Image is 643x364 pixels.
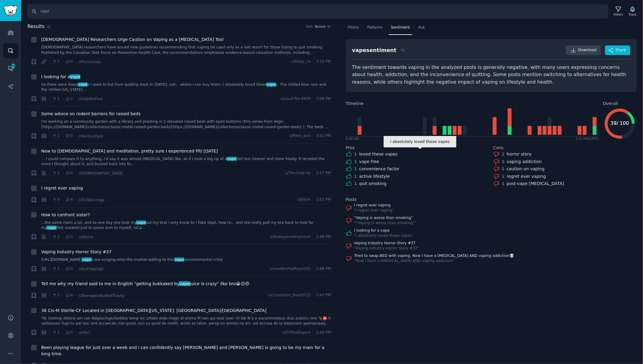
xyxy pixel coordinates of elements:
span: 2:47 PM [316,293,331,298]
span: · [75,329,76,336]
span: · [313,133,314,139]
span: 1 [52,59,60,64]
span: Been playing league for just over a week and i can confidently say [PERSON_NAME] and [PERSON_NAME... [41,344,331,357]
span: 0 [65,330,73,335]
text: 39 / 100 [611,120,629,126]
div: The sentiment towards vaping in the analyzed posts is generally negative, with many users express... [352,64,630,86]
span: · [75,292,76,299]
span: · [313,234,314,240]
span: · [75,234,76,240]
div: active lifestyle [359,173,390,180]
span: 1 [52,96,60,102]
span: · [313,330,314,335]
a: I regret ever vaping [41,185,83,191]
span: Patterns [367,25,382,30]
button: Recent [315,24,331,29]
span: Posts [346,196,357,203]
span: · [62,170,63,176]
a: I regret ever vaping [354,203,394,208]
span: 4 [65,293,73,298]
span: 4 [65,197,73,202]
span: 1 [52,171,60,176]
a: New to [DEMOGRAPHIC_DATA] and meditation, pretty sure I experienced Pīti [DATE] [41,148,218,154]
span: 2:48 PM [316,266,331,272]
div: vape sentiment [352,47,397,54]
span: r/TikTokCringe [78,198,104,202]
div: 1 [354,151,357,157]
div: Track [629,12,637,17]
span: 0 [65,133,73,139]
a: I looking for avape [41,74,80,80]
div: vape free [359,159,379,165]
span: Recent [315,24,326,29]
a: Tell me why my friend said to me in English "getting bukkaked byvapejuice is crazy" like bro😭😔😞 [41,281,249,287]
a: Vaping Industry Horror Story #37 [354,241,419,246]
span: r/QuitVaping2 [78,267,104,271]
div: 8:40 AM [346,137,359,141]
span: 3:01 PM [316,133,331,139]
span: · [49,329,50,336]
span: I looking for a [41,74,80,80]
span: u/blazy_ca [291,59,311,64]
div: " “Vaping is worse than smoking” " [354,221,416,226]
div: 3:15 PM [DATE] [575,137,599,141]
img: GummySearch logo [4,5,17,16]
span: r/HelpMeFind [78,97,102,101]
div: " Now I have a [MEDICAL_DATA] AND vaping addiction " [354,258,514,264]
span: 3:08 PM [316,96,331,102]
a: Some advice on rodent barriers for raised beds [41,111,141,117]
div: 1 [354,173,357,180]
div: 1 [502,166,505,172]
span: 2 [52,293,60,298]
span: · [313,59,314,64]
span: · [62,292,63,299]
a: ... I could compare it to anything, I’d say it was almost [MEDICAL_DATA] like, as if I took a big... [41,156,331,167]
span: · [62,266,63,272]
span: r/[DEMOGRAPHIC_DATA] [78,171,123,175]
span: vape [70,74,81,79]
span: vape [174,258,184,262]
button: Share [605,45,630,55]
a: [DEMOGRAPHIC_DATA] Researchers Urge Caution on Vaping as a [MEDICAL_DATA] Tool [41,36,224,43]
span: · [49,266,50,272]
span: · [313,171,314,176]
span: · [75,266,76,272]
span: Cons [493,145,504,151]
span: · [49,96,50,102]
span: 300 [11,64,16,68]
span: Filters [348,25,359,30]
span: Share [616,48,626,53]
span: · [313,197,314,202]
span: u/The-Fold-Up [285,171,311,176]
span: 2:57 PM [316,171,331,176]
span: Sentiment [391,25,410,30]
span: u/fivelayersofmyheart [270,234,311,240]
span: 0 [65,59,73,64]
a: Download [566,45,601,55]
a: I looking for a vape [354,228,414,233]
span: vape [82,258,92,262]
span: · [49,292,50,299]
span: 98 [47,25,51,29]
span: vape [78,82,88,87]
a: How to confront sister? [41,212,90,218]
span: Download [578,48,597,53]
div: 2 [502,159,505,165]
span: · [62,197,63,203]
span: Results [27,23,45,30]
div: 2 [502,151,505,157]
span: u/CFPestExpert [283,330,311,335]
div: post-vape [MEDICAL_DATA] [507,180,564,187]
span: 0 [52,197,60,202]
a: [URL][DOMAIN_NAME]vapes-are-surging-onto-the-market-adding-to-the-vape-environmental-crisis [41,257,331,263]
a: I'm working on a community garden with a library and planting in 2 elevated raised beds with open... [41,119,331,130]
span: u/Loud-Tax-6959 [280,96,311,102]
span: u/LeadershipRoyal191 [270,266,311,272]
a: ...the same room a lot, and so one day she took myvapeout my bra( i only know bc i fake slept, ho... [41,220,331,231]
span: vape [266,82,277,87]
div: Sort [306,24,313,29]
div: 1 [354,166,357,172]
